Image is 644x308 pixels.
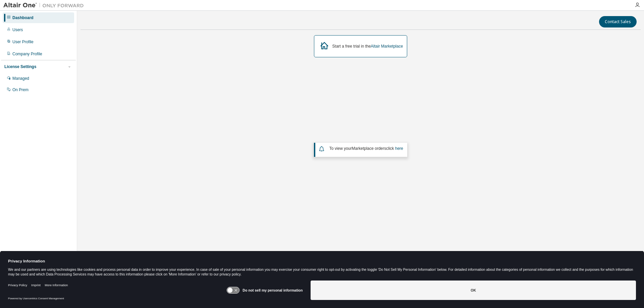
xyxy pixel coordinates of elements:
div: Users [12,27,23,33]
div: On Prem [12,87,29,93]
div: License Settings [4,64,36,69]
img: Altair One [3,2,87,9]
span: To view your click [329,146,403,151]
button: Contact Sales [599,16,637,27]
div: Start a free trial in the [332,44,403,49]
div: Company Profile [12,51,42,57]
em: Marketplace orders [352,146,386,151]
div: Managed [12,76,29,81]
a: Altair Marketplace [371,44,403,49]
a: here [395,146,403,151]
div: Dashboard [12,15,34,20]
div: User Profile [12,39,34,45]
